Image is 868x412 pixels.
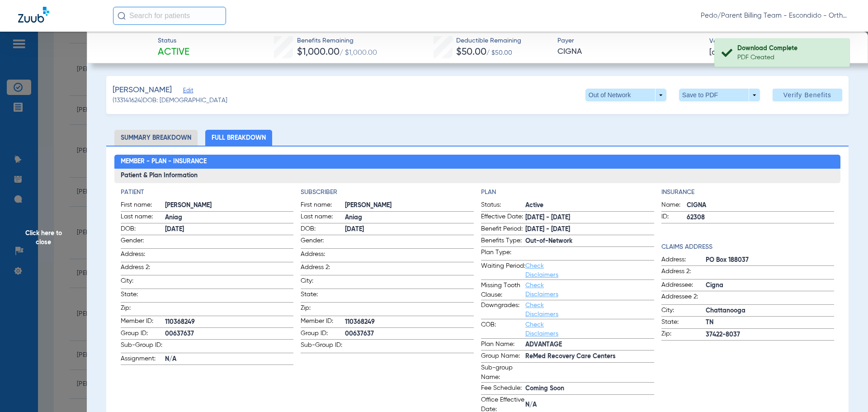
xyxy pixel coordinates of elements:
[706,306,835,316] span: Chattanooga
[481,384,525,394] span: Fee Schedule:
[706,256,835,265] span: PO Box 188037
[345,329,474,339] span: 00637637
[525,201,654,210] span: Active
[823,369,868,412] div: Chat Widget
[301,250,345,262] span: Address:
[121,290,165,302] span: State:
[301,317,345,327] span: Member ID:
[121,188,294,197] h4: Patient
[121,263,165,275] span: Address 2:
[773,89,842,101] button: Verify Benefits
[165,213,294,223] span: Aniag
[345,317,474,327] span: 110368249
[165,225,294,234] span: [DATE]
[525,263,558,278] a: Check Disclaimers
[661,280,706,291] span: Addressee:
[113,85,172,96] span: [PERSON_NAME]
[525,302,558,317] a: Check Disclaimers
[661,242,835,252] h4: Claims Address
[456,36,521,46] span: Deductible Remaining
[18,7,49,23] img: Zuub Logo
[158,36,189,46] span: Status
[158,46,189,59] span: Active
[114,169,841,183] h3: Patient & Plan Information
[301,303,345,316] span: Zip:
[661,255,706,266] span: Address:
[737,44,842,53] div: Download Complete
[183,87,191,96] span: Edit
[301,290,345,302] span: State:
[525,400,654,410] span: N/A
[706,318,835,327] span: TN
[706,330,835,340] span: 37422-8037
[121,354,165,365] span: Assignment:
[481,301,525,319] span: Downgrades:
[301,200,345,211] span: First name:
[661,292,706,304] span: Addressee 2:
[301,212,345,223] span: Last name:
[114,155,841,169] h2: Member - Plan - Insurance
[121,212,165,223] span: Last name:
[687,213,835,223] span: 62308
[661,329,706,340] span: Zip:
[297,47,340,57] span: $1,000.00
[481,281,525,300] span: Missing Tooth Clause:
[118,12,126,20] img: Search Icon
[525,282,558,298] a: Check Disclaimers
[165,317,294,327] span: 110368249
[345,201,474,210] span: [PERSON_NAME]
[121,224,165,235] span: DOB:
[481,320,525,338] span: COB:
[661,306,706,317] span: City:
[481,224,525,235] span: Benefit Period:
[121,250,165,262] span: Address:
[679,89,760,101] button: Save to PDF
[121,341,165,353] span: Sub-Group ID:
[783,91,831,99] span: Verify Benefits
[301,224,345,235] span: DOB:
[301,236,345,248] span: Gender:
[661,267,706,279] span: Address 2:
[345,213,474,223] span: Aniag
[121,276,165,289] span: City:
[585,89,666,101] button: Out of Network
[557,46,702,57] span: CIGNA
[525,225,654,234] span: [DATE] - [DATE]
[737,53,842,62] div: PDF Created
[525,213,654,223] span: [DATE] - [DATE]
[687,201,835,210] span: CIGNA
[481,261,525,279] span: Waiting Period:
[121,317,165,327] span: Member ID:
[481,351,525,362] span: Group Name:
[661,317,706,328] span: State:
[301,329,345,340] span: Group ID:
[661,188,835,197] h4: Insurance
[486,50,512,56] span: / $50.00
[481,340,525,350] span: Plan Name:
[701,11,850,20] span: Pedo/Parent Billing Team - Escondido - Ortho | The Super Dentists
[481,200,525,211] span: Status:
[165,329,294,339] span: 00637637
[481,188,654,197] h4: Plan
[456,47,486,57] span: $50.00
[706,281,835,290] span: Cigna
[481,363,525,382] span: Sub-group Name:
[121,200,165,211] span: First name:
[661,212,687,223] span: ID:
[121,303,165,316] span: Zip:
[121,236,165,248] span: Gender:
[297,36,377,46] span: Benefits Remaining
[301,276,345,289] span: City:
[481,248,525,260] span: Plan Type:
[525,384,654,393] span: Coming Soon
[557,36,702,46] span: Payer
[301,188,474,197] h4: Subscriber
[165,355,294,364] span: N/A
[481,212,525,223] span: Effective Date:
[301,263,345,275] span: Address 2:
